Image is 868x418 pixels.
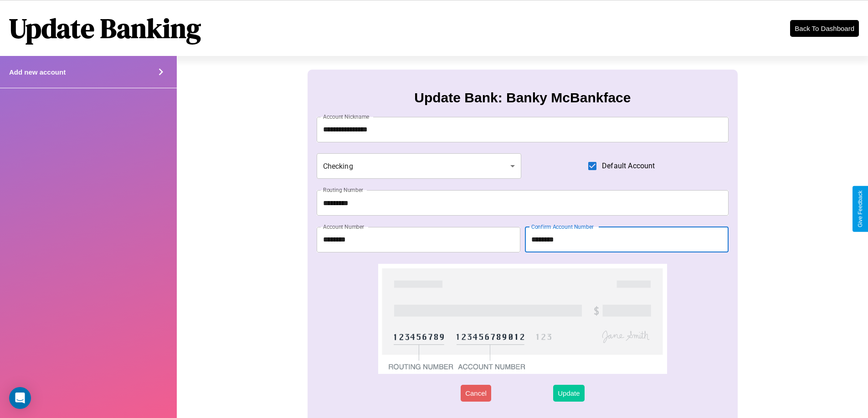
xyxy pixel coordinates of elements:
img: check [378,264,667,374]
h4: Add new account [9,68,66,76]
div: Give Feedback [857,191,863,227]
div: Checking [317,153,522,179]
span: Default Account [602,161,655,171]
button: Back To Dashboard [790,20,859,37]
h1: Update Banking [9,10,201,47]
label: Account Number [323,223,364,231]
button: Cancel [461,385,491,402]
div: Open Intercom Messenger [9,387,31,409]
button: Update [553,385,584,402]
label: Routing Number [323,186,363,194]
h3: Update Bank: Banky McBankface [414,90,631,106]
label: Confirm Account Number [531,223,594,231]
label: Account Nickname [323,113,370,121]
